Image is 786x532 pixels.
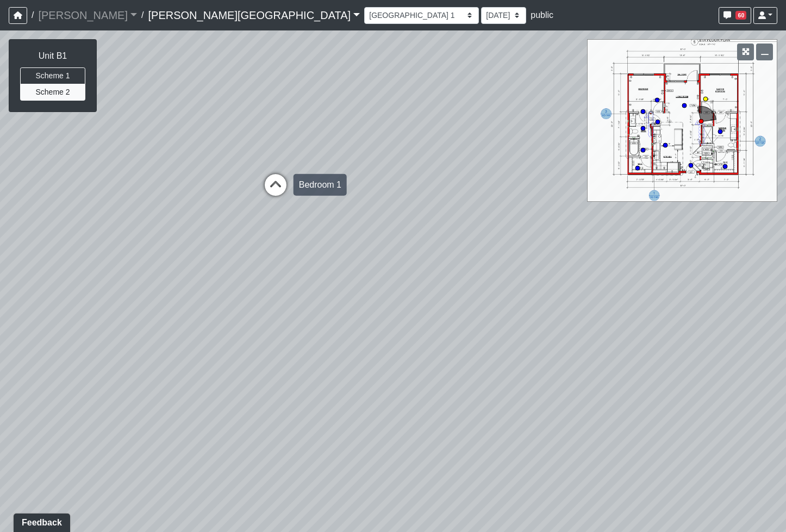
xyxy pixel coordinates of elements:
[137,4,148,26] span: /
[531,10,553,20] span: public
[20,51,85,61] h6: Unit B1
[8,510,72,532] iframe: Ybug feedback widget
[719,7,751,24] button: 60
[294,174,347,196] div: Bedroom 1
[38,4,137,26] a: [PERSON_NAME]
[20,84,85,101] button: Scheme 2
[27,4,38,26] span: /
[148,4,360,26] a: [PERSON_NAME][GEOGRAPHIC_DATA]
[20,67,85,84] button: Scheme 1
[735,11,746,20] span: 60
